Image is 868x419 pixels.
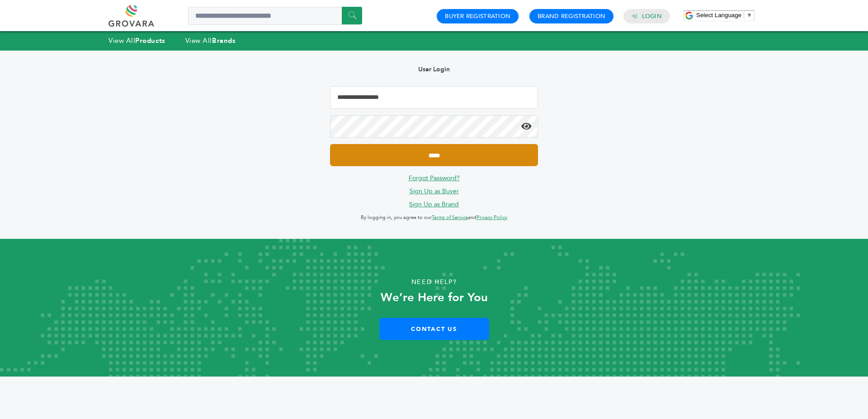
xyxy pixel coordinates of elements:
span: ▼ [746,12,752,19]
input: Search a product or brand... [188,7,362,25]
a: Contact Us [379,318,489,340]
a: Sign Up as Buyer [410,187,459,196]
a: Forgot Password? [409,174,460,182]
a: Sign Up as Brand [409,200,459,209]
input: Email Address [330,86,538,109]
input: Password [330,115,538,138]
a: Login [642,12,662,20]
strong: We’re Here for You [381,289,488,306]
a: Buyer Registration [445,12,510,20]
a: Brand Registration [538,12,605,20]
strong: Brands [212,36,236,45]
span: Select Language [696,12,741,19]
a: Privacy Policy [476,214,507,221]
a: View AllProducts [108,36,165,45]
b: User Login [418,65,450,74]
a: Terms of Service [432,214,468,221]
strong: Products [135,36,165,45]
p: Need Help? [43,275,825,289]
a: View AllBrands [185,36,236,45]
p: By logging in, you agree to our and [330,212,538,223]
a: Select Language​ [696,12,752,19]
